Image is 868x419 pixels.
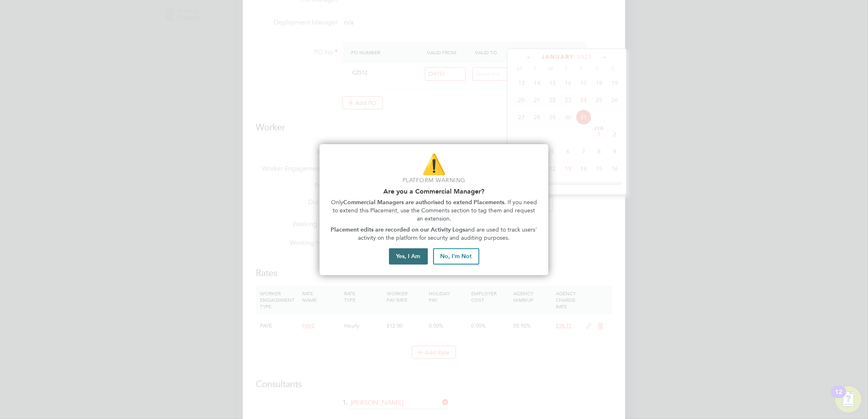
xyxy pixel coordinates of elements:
p: ⚠️ [329,151,539,178]
strong: Commercial Managers are authorised to extend Placements [343,199,504,206]
button: No, I'm Not [433,248,479,265]
button: Yes, I Am [389,248,428,265]
span: Only [331,199,343,206]
span: . If you need to extend this Placement, use the Comments section to tag them and request an exten... [333,199,539,222]
span: and are used to track users' activity on the platform for security and auditing purposes. [358,226,539,241]
h2: Are you a Commercial Manager? [329,187,539,195]
strong: Placement edits are recorded on our Activity Logs [331,226,465,233]
p: Platform Warning [329,176,539,185]
div: Are you part of the Commercial Team? [320,144,548,276]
